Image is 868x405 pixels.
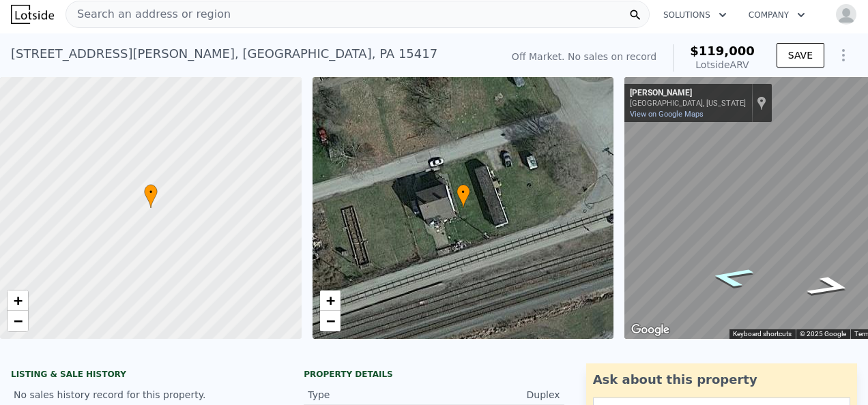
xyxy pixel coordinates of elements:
a: Zoom out [8,311,28,331]
span: • [457,186,470,198]
a: Zoom in [8,290,28,311]
div: [STREET_ADDRESS][PERSON_NAME] , [GEOGRAPHIC_DATA] , PA 15417 [11,44,437,63]
div: • [457,184,470,208]
span: Search an address or region [66,6,231,22]
div: Duplex [434,388,560,402]
a: Zoom in [320,290,341,311]
button: Show Options [830,42,857,69]
span: − [14,312,23,329]
button: Company [738,3,816,27]
div: Lotside ARV [690,58,755,72]
div: LISTING & SALE HISTORY [11,369,271,382]
a: Zoom out [320,311,341,331]
div: Off Market. No sales on record [512,50,656,63]
button: SAVE [777,43,824,67]
img: Lotside [11,5,54,24]
span: + [325,292,334,309]
a: Open this area in Google Maps (opens a new window) [628,321,673,339]
span: + [14,292,23,309]
div: [GEOGRAPHIC_DATA], [US_STATE] [630,99,746,108]
div: Type [308,388,434,402]
path: Go West, Paul Thomas Blvd [691,262,772,292]
img: avatar [835,3,857,25]
button: Keyboard shortcuts [733,329,792,339]
div: Property details [304,369,564,380]
span: $119,000 [690,44,755,58]
a: View on Google Maps [630,110,704,119]
span: © 2025 Google [800,330,846,337]
span: • [144,186,158,198]
div: • [144,184,158,208]
div: [PERSON_NAME] [630,88,746,99]
span: − [325,312,334,329]
div: Ask about this property [593,370,850,389]
a: Show location on map [757,95,766,110]
img: Google [628,321,673,339]
button: Solutions [652,3,738,27]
